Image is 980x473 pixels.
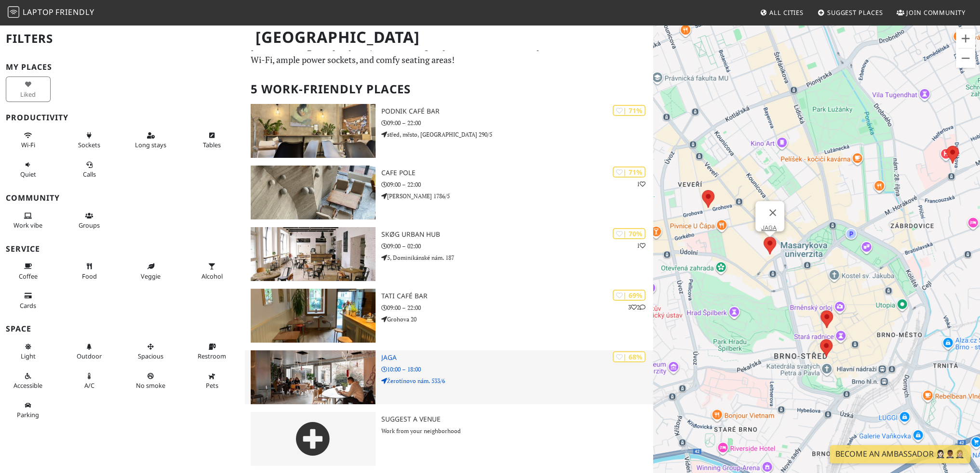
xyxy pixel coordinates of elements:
[23,7,54,17] span: Laptop
[761,201,784,224] button: Zavřít
[6,113,239,122] h3: Productivity
[67,208,112,233] button: Groups
[381,118,654,128] p: 09:00 – 22:00
[251,350,375,404] img: JAGA
[17,410,39,419] span: Parking
[6,397,51,423] button: Parking
[381,169,654,177] h3: cafe POLE
[13,221,42,230] span: People working
[6,368,51,394] button: Accessible
[761,224,777,231] a: JAGA
[67,339,112,364] button: Outdoor
[19,272,38,281] span: Coffee
[251,412,375,466] img: gray-place-d2bdb4477600e061c01bd816cc0f2ef0cfcb1ca9e3ad78868dd16fb2af073a21.png
[128,258,173,284] button: Veggie
[8,6,19,18] img: LaptopFriendly
[6,63,239,72] h3: My Places
[84,381,94,390] span: Air conditioned
[906,8,966,17] span: Join Community
[67,258,112,284] button: Food
[21,352,36,360] span: Natural light
[82,272,97,281] span: Food
[79,221,100,230] span: Group tables
[189,368,234,394] button: Pets
[637,241,645,250] p: 1
[827,8,883,17] span: Suggest Places
[203,141,221,149] span: Work-friendly tables
[67,128,112,153] button: Sockets
[78,141,100,149] span: Power sockets
[67,157,112,182] button: Calls
[189,128,234,153] button: Tables
[248,24,651,51] h1: [GEOGRAPHIC_DATA]
[251,75,647,104] h2: 5 Work-Friendly Places
[245,350,653,404] a: JAGA | 68% JAGA 10:00 – 18:00 Žerotínovo nám. 533/6
[201,272,223,281] span: Alcohol
[13,381,42,390] span: Accessible
[381,242,654,251] p: 09:00 – 02:00
[189,339,234,364] button: Restroom
[189,258,234,284] button: Alcohol
[8,4,94,21] a: LaptopFriendly LaptopFriendly
[6,244,239,254] h3: Service
[381,180,654,189] p: 09:00 – 22:00
[381,426,654,435] p: Work from your neighborhood
[206,381,218,390] span: Pet friendly
[245,412,653,466] a: Suggest a Venue Work from your neighborhood
[381,230,654,239] h3: SKØG Urban Hub
[6,128,51,153] button: Wi-Fi
[381,192,654,201] p: [PERSON_NAME] 1786/5
[381,415,654,423] h3: Suggest a Venue
[381,376,654,385] p: Žerotínovo nám. 533/6
[251,104,375,158] img: Podnik café bar
[613,351,645,362] div: | 68%
[613,290,645,301] div: | 69%
[613,228,645,239] div: | 70%
[136,381,165,390] span: Smoke free
[6,258,51,284] button: Coffee
[381,107,654,115] h3: Podnik café bar
[55,7,94,17] span: Friendly
[83,170,96,179] span: Video/audio calls
[20,170,36,179] span: Quiet
[6,339,51,364] button: Light
[245,227,653,281] a: SKØG Urban Hub | 70% 1 SKØG Urban Hub 09:00 – 02:00 5, Dominikánské nám. 187
[381,303,654,312] p: 09:00 – 22:00
[20,301,36,310] span: Credit cards
[613,166,645,178] div: | 71%
[128,128,173,153] button: Long stays
[6,157,51,182] button: Quiet
[77,352,102,360] span: Outdoor area
[6,24,239,53] h2: Filters
[251,289,375,343] img: TATI Café Bar
[251,227,375,281] img: SKØG Urban Hub
[956,29,975,48] button: Přiblížit
[381,253,654,262] p: 5, Dominikánské nám. 187
[381,315,654,324] p: Grohova 20
[6,324,239,333] h3: Space
[381,354,654,362] h3: JAGA
[245,289,653,343] a: TATI Café Bar | 69% 32 TATI Café Bar 09:00 – 22:00 Grohova 20
[198,352,226,360] span: Restroom
[6,208,51,233] button: Work vibe
[381,365,654,374] p: 10:00 – 18:00
[138,352,163,360] span: Spacious
[245,104,653,158] a: Podnik café bar | 71% Podnik café bar 09:00 – 22:00 střed, město, [GEOGRAPHIC_DATA] 290/5
[769,8,804,17] span: All Cities
[135,141,166,149] span: Long stays
[756,4,807,21] a: All Cities
[613,105,645,116] div: | 71%
[637,179,645,189] p: 1
[6,193,239,203] h3: Community
[128,339,173,364] button: Spacious
[6,288,51,313] button: Cards
[814,4,887,21] a: Suggest Places
[381,130,654,139] p: střed, město, [GEOGRAPHIC_DATA] 290/5
[128,368,173,394] button: No smoke
[245,166,653,219] a: cafe POLE | 71% 1 cafe POLE 09:00 – 22:00 [PERSON_NAME] 1786/5
[21,141,35,149] span: Stable Wi-Fi
[141,272,161,281] span: Veggie
[893,4,969,21] a: Join Community
[956,49,975,68] button: Oddálit
[381,292,654,300] h3: TATI Café Bar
